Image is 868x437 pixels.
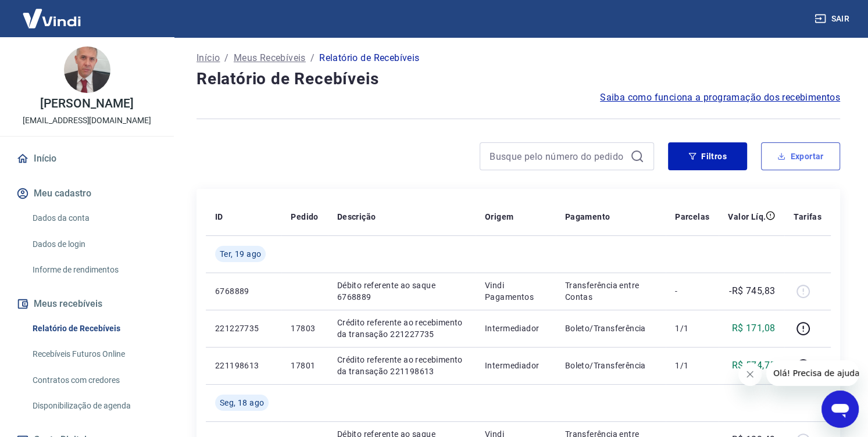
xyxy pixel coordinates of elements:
p: Intermediador [485,323,546,334]
iframe: Fechar mensagem [738,363,762,386]
a: Meus Recebíveis [234,51,306,65]
p: [EMAIL_ADDRESS][DOMAIN_NAME] [23,114,151,127]
a: Início [197,51,220,65]
button: Meu cadastro [14,181,160,206]
img: Vindi [14,1,90,36]
p: Origem [485,211,513,223]
p: 17803 [291,323,318,334]
p: 17801 [291,360,318,371]
button: Sair [812,8,854,30]
p: Boleto/Transferência [565,360,656,371]
p: Pedido [291,211,318,223]
button: Filtros [668,142,747,170]
a: Informe de rendimentos [28,258,160,282]
a: Saiba como funciona a programação dos recebimentos [600,91,840,105]
p: 221198613 [215,360,272,371]
span: Seg, 18 ago [220,397,264,409]
p: Boleto/Transferência [565,323,656,334]
p: 1/1 [675,360,709,371]
p: Débito referente ao saque 6768889 [337,280,466,303]
p: Tarifas [794,211,821,223]
p: Crédito referente ao recebimento da transação 221198613 [337,354,466,377]
p: R$ 574,75 [732,359,776,372]
p: -R$ 745,83 [729,284,775,298]
p: / [224,51,228,65]
p: 221227735 [215,323,272,334]
iframe: Mensagem da empresa [766,360,859,386]
a: Recebíveis Futuros Online [28,342,160,366]
p: Descrição [337,211,376,223]
p: / [310,51,315,65]
p: 6768889 [215,285,272,297]
a: Relatório de Recebíveis [28,317,160,341]
iframe: Botão para abrir a janela de mensagens [821,391,859,428]
p: Pagamento [565,211,610,223]
p: Crédito referente ao recebimento da transação 221227735 [337,317,466,340]
input: Busque pelo número do pedido [490,148,626,165]
p: Parcelas [675,211,709,223]
button: Exportar [761,142,840,170]
a: Dados da conta [28,206,160,230]
h4: Relatório de Recebíveis [197,67,840,91]
p: 1/1 [675,323,709,334]
a: Início [14,146,160,171]
span: Ter, 19 ago [220,248,261,260]
p: Vindi Pagamentos [485,280,546,303]
p: - [675,285,709,297]
p: Relatório de Recebíveis [319,51,419,65]
p: ID [215,211,223,223]
p: Valor Líq. [728,211,766,223]
img: a46806bf-0e67-49b9-88f5-9c2bebd521c0.jpeg [64,46,110,93]
span: Olá! Precisa de ajuda? [7,8,98,17]
p: R$ 171,08 [732,321,776,335]
p: Transferência entre Contas [565,280,656,303]
a: Contratos com credores [28,368,160,392]
button: Meus recebíveis [14,291,160,317]
a: Disponibilização de agenda [28,394,160,418]
a: Dados de login [28,232,160,256]
p: Intermediador [485,360,546,371]
p: [PERSON_NAME] [40,98,133,110]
